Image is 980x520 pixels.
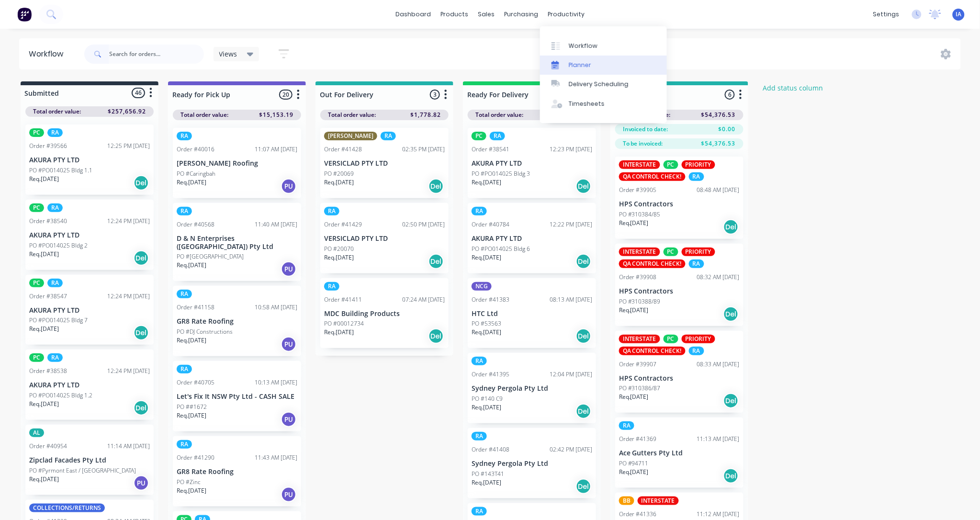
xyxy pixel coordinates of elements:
[868,7,904,22] div: settings
[29,429,44,437] div: AL
[619,306,649,315] p: Req. [DATE]
[29,400,59,408] p: Req. [DATE]
[29,442,67,451] div: Order #40954
[29,142,67,150] div: Order #39566
[472,319,501,328] p: PO #53563
[281,487,296,502] div: PU
[472,432,487,441] div: RA
[134,175,149,191] div: Del
[324,178,354,187] p: Req. [DATE]
[381,132,396,140] div: RA
[177,378,214,387] div: Order #40705
[619,510,657,519] div: Order #41336
[402,220,445,229] div: 02:50 PM [DATE]
[29,166,92,175] p: PO #PO014025 Bldg 1.1
[281,337,296,352] div: PU
[619,449,740,457] p: Ace Gutters Pty Ltd
[569,80,629,89] div: Delivery Scheduling
[281,179,296,194] div: PU
[177,145,214,154] div: Order #40016
[472,170,530,178] p: PO #PO014025 Bldg 3
[428,328,444,344] div: Del
[664,160,678,169] div: PC
[29,316,88,325] p: PO #PO014025 Bldg 7
[619,210,661,219] p: PO #310384/85
[723,393,739,408] div: Del
[719,125,736,134] span: $0.00
[619,459,649,468] p: PO #94711
[29,292,67,301] div: Order #38547
[550,370,592,379] div: 12:04 PM [DATE]
[682,248,715,256] div: PRIORITY
[619,497,634,505] div: BB
[177,303,214,312] div: Order #41158
[173,203,301,282] div: RAOrder #4056811:40 AM [DATE]D & N Enterprises ([GEOGRAPHIC_DATA]) Pty LtdPO #[GEOGRAPHIC_DATA]Re...
[689,260,704,268] div: RA
[473,7,499,22] div: sales
[472,507,487,516] div: RA
[29,231,150,239] p: AKURA PTY LTD
[180,111,228,119] span: Total order value:
[697,510,740,519] div: 11:12 AM [DATE]
[472,220,509,229] div: Order #40784
[134,325,149,340] div: Del
[472,478,501,487] p: Req. [DATE]
[472,470,504,478] p: PO #143T41
[177,178,206,187] p: Req. [DATE]
[29,475,59,484] p: Req. [DATE]
[324,220,362,229] div: Order #41429
[324,159,445,168] p: VERSICLAD PTY LTD
[177,328,233,336] p: PO #DJ Constructions
[540,94,667,113] a: Timesheets
[576,328,591,344] div: Del
[177,440,192,449] div: RA
[619,248,660,256] div: INTERSTATE
[472,403,501,412] p: Req. [DATE]
[543,7,589,22] div: productivity
[177,170,215,178] p: PO #Caringbah
[619,172,686,181] div: QA CONTROL CHECK!
[29,250,59,259] p: Req. [DATE]
[623,139,663,148] span: To be invoiced:
[664,248,678,256] div: PC
[697,360,740,369] div: 08:33 AM [DATE]
[177,453,214,462] div: Order #41290
[47,279,63,287] div: RA
[47,353,63,362] div: RA
[619,393,649,401] p: Req. [DATE]
[615,331,743,413] div: INTERSTATEPCPRIORITYQA CONTROL CHECK!RAOrder #3990708:33 AM [DATE]HPS ContractorsPO #310386/87Req...
[472,370,509,379] div: Order #41395
[177,290,192,298] div: RA
[540,36,667,55] a: Workflow
[576,404,591,419] div: Del
[29,367,67,375] div: Order #38538
[701,111,736,119] span: $54,376.53
[25,124,154,195] div: PCRAOrder #3956612:25 PM [DATE]AKURA PTY LTDPO #PO014025 Bldg 1.1Req.[DATE]Del
[468,203,596,273] div: RAOrder #4078412:22 PM [DATE]AKURA PTY LTDPO #PO014025 Bldg 6Req.[DATE]Del
[177,393,297,401] p: Let's Fix It NSW Pty Ltd - CASH SALE
[177,478,201,486] p: PO #Zinc
[472,245,530,253] p: PO #PO014025 Bldg 6
[255,303,297,312] div: 10:58 AM [DATE]
[25,200,154,270] div: PCRAOrder #3854012:24 PM [DATE]AKURA PTY LTDPO #PO014025 Bldg 2Req.[DATE]Del
[177,132,192,140] div: RA
[619,200,740,208] p: HPS Contractors
[472,159,592,168] p: AKURA PTY LTD
[619,421,634,430] div: RA
[664,335,678,343] div: PC
[682,160,715,169] div: PRIORITY
[550,145,592,154] div: 12:23 PM [DATE]
[615,418,743,488] div: RAOrder #4136911:13 AM [DATE]Ace Gutters Pty LtdPO #94711Req.[DATE]Del
[259,111,293,119] span: $15,153.19
[472,207,487,215] div: RA
[33,107,81,116] span: Total order value:
[281,261,296,277] div: PU
[255,145,297,154] div: 11:07 AM [DATE]
[177,252,244,261] p: PO #[GEOGRAPHIC_DATA]
[499,7,543,22] div: purchasing
[177,403,207,411] p: PO ##1672
[177,365,192,373] div: RA
[619,260,686,268] div: QA CONTROL CHECK!
[619,287,740,295] p: HPS Contractors
[468,428,596,498] div: RAOrder #4140802:42 PM [DATE]Sydney Pergola Pty LtdPO #143T41Req.[DATE]Del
